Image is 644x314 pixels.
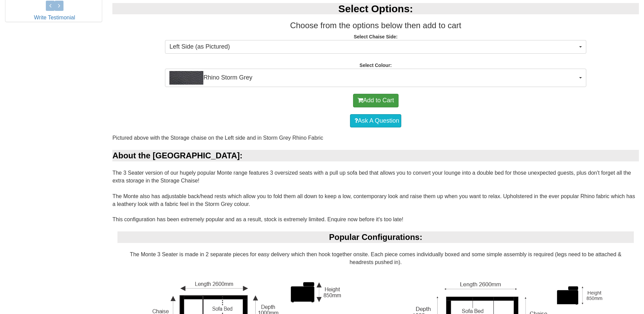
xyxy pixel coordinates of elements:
[354,34,398,39] strong: Select Chaise Side:
[112,21,639,30] h3: Choose from the options below then add to cart
[353,94,399,107] button: Add to Cart
[165,40,586,54] button: Left Side (as Pictured)
[165,69,586,87] button: Rhino Storm GreyRhino Storm Grey
[117,231,634,243] div: Popular Configurations:
[350,114,401,128] a: Ask A Question
[169,71,203,85] img: Rhino Storm Grey
[169,42,577,51] span: Left Side (as Pictured)
[34,15,75,20] a: Write Testimonial
[338,3,413,14] b: Select Options:
[360,63,392,68] strong: Select Colour:
[169,71,577,85] span: Rhino Storm Grey
[112,150,639,161] div: About the [GEOGRAPHIC_DATA]:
